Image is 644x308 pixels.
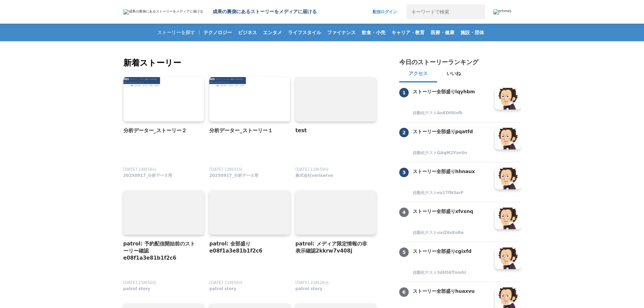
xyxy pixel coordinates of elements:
a: prtimes [493,9,521,15]
a: 分析データー_ストーリー２ [123,127,199,135]
span: 20250917_分析データ用 [209,173,258,179]
a: キャリア・教育 [389,24,427,41]
img: 成果の裏側にあるストーリーをメディアに届ける [123,9,203,15]
h3: ストーリー全部盛りcgixfd [413,247,490,255]
a: ストーリー全部盛りxfvxnq [413,208,490,229]
a: ストーリー全部盛りlqyhbm [413,88,490,110]
span: ビジネス [235,29,260,35]
span: 20250917_分析データ用 [123,173,172,179]
span: patrol story [209,286,236,292]
a: ストーリー全部盛りpqatfd [413,128,490,149]
a: patrol: メディア限定情報の非表示確認2kkrw7v408j [295,240,371,255]
button: 検索 [470,4,485,19]
h1: 成果の裏側にあるストーリーをメディアに届ける [213,9,317,15]
span: ライフスタイル [285,29,324,35]
a: テクノロジー [201,24,235,41]
span: [DATE] 13時31分 [209,167,243,172]
span: 飲食・小売 [359,29,388,35]
span: patrol story [295,286,323,292]
a: ファイナンス [325,24,358,41]
img: prtimes [493,9,511,15]
h3: ストーリー全部盛りpqatfd [413,128,490,135]
span: テクノロジー [201,29,235,35]
span: 3 [399,168,409,177]
span: 医療・健康 [428,29,457,35]
a: 自動化テストea17fN3arF [413,190,490,196]
a: 自動化テストGAqM2Yzn5n [413,150,490,157]
span: 自動化テストea17fN3arF [413,190,464,196]
a: 20250917_分析データ用 [123,175,172,180]
span: エンタメ [260,29,285,35]
h2: 今日のストーリーランキング [399,58,478,66]
span: 4 [399,208,409,217]
a: 配信ログイン [366,4,404,19]
span: [DATE] 21時50分 [123,280,157,285]
span: 5 [399,247,409,257]
a: patrol: 全部盛りe08f1a3e81b1f2c6 [209,240,285,255]
a: ビジネス [235,24,260,41]
a: エンタメ [260,24,285,41]
h3: ストーリー全部盛りhhnaux [413,168,490,175]
span: ファイナンス [325,29,358,35]
a: test [295,127,371,135]
a: 飲食・小売 [359,24,388,41]
h3: ストーリー全部盛りlqyhbm [413,88,490,95]
span: 2 [399,128,409,137]
span: [DATE] 21時50分 [209,280,243,285]
a: patrol story [209,288,236,293]
a: patrol: 予約配信開始前のストーリー確認e08f1a3e81b1f2c6 [123,240,199,262]
a: 20250917_分析データ用 [209,175,258,180]
span: 自動化テストuviZ6xEoRe [413,230,464,236]
span: 自動化テスト3dH56TnmhI [413,270,466,276]
a: 自動化テスト3dH56TnmhI [413,270,490,276]
span: 株式会社veriserve [295,173,333,179]
a: patrol story [123,288,150,293]
span: [DATE] 14時56分 [123,167,157,172]
span: [DATE] 21時26分 [295,280,329,285]
span: 施設・団体 [458,29,487,35]
span: 1 [399,88,409,97]
a: ライフスタイル [285,24,324,41]
a: 分析データー_ストーリー１ [209,127,285,135]
a: 株式会社veriserve [295,175,333,180]
h3: ストーリー全部盛りxfvxnq [413,208,490,215]
span: patrol story [123,286,150,292]
span: 自動化テストGAqM2Yzn5n [413,150,467,156]
a: ストーリー全部盛りcgixfd [413,247,490,269]
a: 医療・健康 [428,24,457,41]
span: 6 [399,287,409,297]
input: キーワードで検索 [406,4,470,19]
a: ストーリー全部盛りhhnaux [413,168,490,189]
a: 施設・団体 [458,24,487,41]
span: キャリア・教育 [389,29,427,35]
span: [DATE] 11時59分 [295,167,329,172]
button: アクセス [399,66,437,82]
a: 成果の裏側にあるストーリーをメディアに届ける 成果の裏側にあるストーリーをメディアに届ける [123,9,317,15]
h2: 新着ストーリー [123,57,378,69]
a: 自動化テストAnEOtRIsfk [413,110,490,117]
span: 自動化テストAnEOtRIsfk [413,110,463,116]
a: 自動化テストuviZ6xEoRe [413,230,490,236]
a: patrol story [295,288,323,293]
button: いいね [437,66,470,82]
h3: ストーリー全部盛りhuaxvu [413,287,490,295]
